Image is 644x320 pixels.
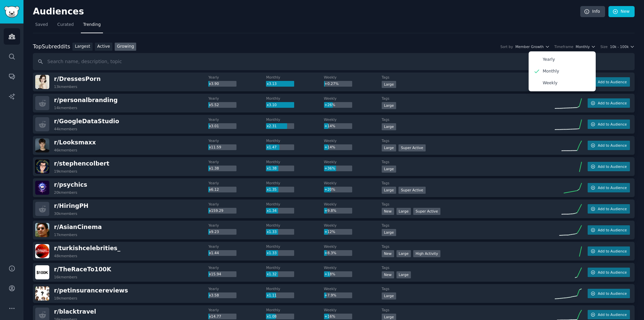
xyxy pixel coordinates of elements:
[598,228,627,232] span: Add to Audience
[115,43,137,51] a: Growing
[396,271,411,278] div: Large
[55,19,76,33] a: Curated
[600,44,608,49] div: Size
[33,19,50,33] a: Saved
[598,101,627,105] span: Add to Audience
[209,272,221,276] span: x15.94
[35,286,49,301] img: petinsurancereviews
[588,225,630,235] button: Add to Audience
[57,22,74,28] span: Curated
[588,120,630,129] button: Add to Audience
[324,145,335,149] span: +14%
[209,145,221,149] span: x11.59
[72,43,93,51] a: Largest
[588,183,630,192] button: Add to Audience
[382,96,555,101] dt: Tags
[382,308,555,312] dt: Tags
[382,81,396,88] div: Large
[324,265,382,270] dt: Weekly
[324,293,336,297] span: +7.9%
[266,265,324,270] dt: Monthly
[324,75,382,80] dt: Weekly
[588,141,630,150] button: Add to Audience
[543,68,559,75] p: Monthly
[208,75,266,80] dt: Yearly
[267,103,277,107] span: x3.10
[580,6,605,17] a: Info
[324,187,335,191] span: +20%
[33,43,70,51] div: Top Subreddits
[209,187,219,191] span: x6.12
[413,208,440,215] div: Super Active
[267,82,277,86] span: x3.13
[54,266,111,273] span: r/ TheRaceTo100K
[598,164,627,169] span: Add to Audience
[208,117,266,122] dt: Yearly
[81,19,103,33] a: Trending
[209,293,219,297] span: x3.58
[398,144,426,151] div: Super Active
[324,209,336,213] span: +9.8%
[324,314,335,318] span: +16%
[598,185,627,190] span: Add to Audience
[382,265,555,270] dt: Tags
[588,98,630,108] button: Add to Audience
[266,138,324,143] dt: Monthly
[500,44,513,49] div: Sort by
[554,44,574,49] div: Timeframe
[33,53,635,70] input: Search name, description, topic
[610,44,629,49] span: 10k - 100k
[54,118,119,125] span: r/ GoogleDataStudio
[209,314,221,318] span: x14.77
[54,160,109,167] span: r/ stephencolbert
[35,181,49,195] img: psychics
[396,208,411,215] div: Large
[267,251,277,255] span: x1.33
[382,102,396,109] div: Large
[324,82,338,86] span: +0.27%
[382,292,396,300] div: Large
[576,44,590,49] span: Monthly
[35,244,49,258] img: turkishcelebrities_
[598,207,627,211] span: Add to Audience
[398,187,426,194] div: Super Active
[382,159,555,164] dt: Tags
[266,308,324,312] dt: Monthly
[83,22,101,28] span: Trending
[54,105,77,110] div: 14k members
[35,265,49,279] img: TheRaceTo100K
[54,148,77,152] div: 46k members
[267,272,277,276] span: x1.32
[324,223,382,228] dt: Weekly
[208,138,266,143] dt: Yearly
[33,6,580,17] h2: Audiences
[209,209,223,213] span: x159.29
[324,166,335,170] span: +36%
[382,75,555,80] dt: Tags
[382,181,555,185] dt: Tags
[324,124,335,128] span: +14%
[588,310,630,319] button: Add to Audience
[95,43,112,51] a: Active
[324,138,382,143] dt: Weekly
[382,166,396,173] div: Large
[54,190,77,195] div: 20k members
[54,97,118,103] span: r/ personalbranding
[382,286,555,291] dt: Tags
[324,202,382,207] dt: Weekly
[208,286,266,291] dt: Yearly
[324,308,382,312] dt: Weekly
[598,143,627,148] span: Add to Audience
[54,169,77,174] div: 19k members
[208,202,266,207] dt: Yearly
[267,293,277,297] span: x1.11
[54,224,102,230] span: r/ AsianCinema
[266,117,324,122] dt: Monthly
[382,250,394,257] div: New
[588,246,630,256] button: Add to Audience
[324,251,336,255] span: +8.3%
[209,230,219,234] span: x9.23
[266,223,324,228] dt: Monthly
[35,75,49,89] img: DressesPorn
[598,80,627,84] span: Add to Audience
